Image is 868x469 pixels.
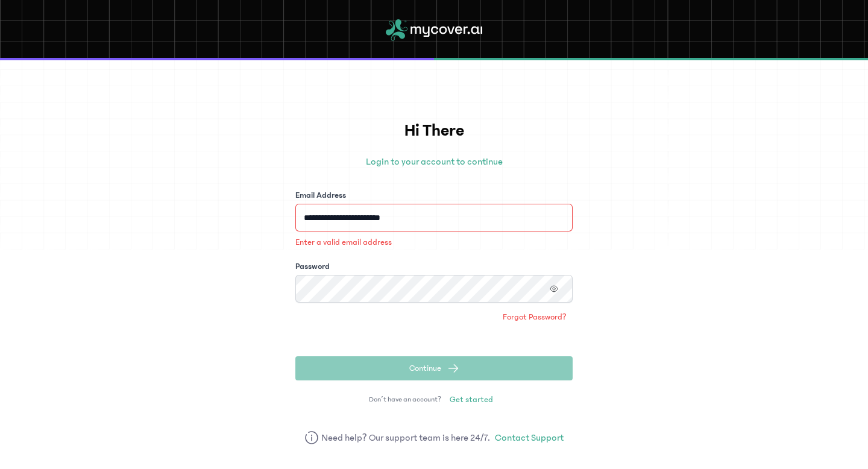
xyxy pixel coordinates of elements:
span: Continue [409,362,441,374]
p: Login to your account to continue [295,154,573,169]
span: Don’t have an account? [369,395,441,404]
a: Forgot Password? [497,307,573,327]
label: Email Address [295,189,346,201]
span: Need help? Our support team is here 24/7. [321,430,491,445]
button: Continue [295,356,573,380]
label: Password [295,260,330,272]
span: Get started [450,394,493,406]
span: Forgot Password? [503,311,567,323]
a: Contact Support [495,430,564,445]
p: Enter a valid email address [295,236,573,248]
h1: Hi There [295,118,573,143]
a: Get started [444,390,499,409]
